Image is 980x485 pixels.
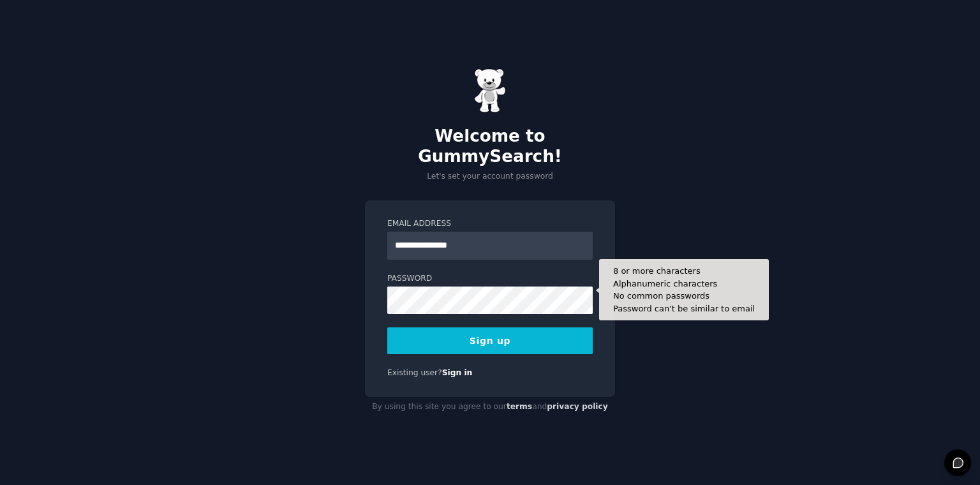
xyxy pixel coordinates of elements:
[387,368,442,377] span: Existing user?
[365,171,615,183] p: Let's set your account password
[507,402,532,411] a: terms
[442,368,473,377] a: Sign in
[387,327,593,354] button: Sign up
[474,68,506,113] img: Gummy Bear
[387,273,593,285] label: Password
[365,126,615,167] h2: Welcome to GummySearch!
[387,218,593,230] label: Email Address
[365,397,615,417] div: By using this site you agree to our and
[547,402,608,411] a: privacy policy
